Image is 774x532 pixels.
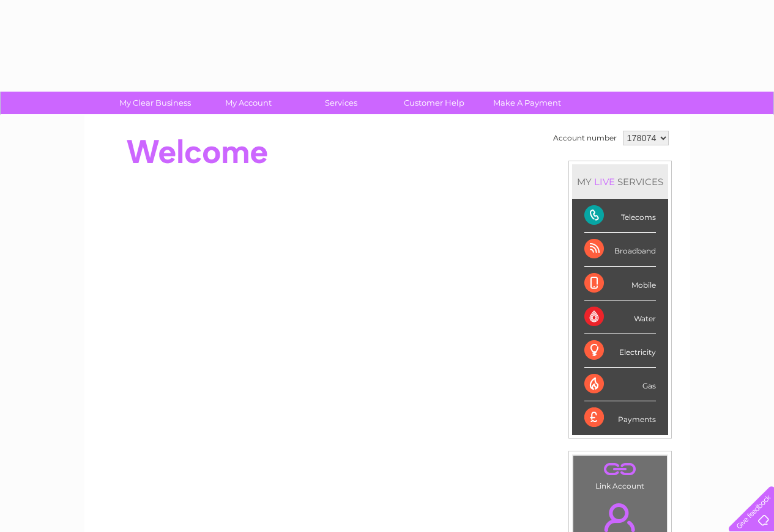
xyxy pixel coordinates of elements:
[592,176,617,188] div: LIVE
[105,92,206,114] a: My Clear Business
[477,92,578,114] a: Make A Payment
[573,455,668,494] td: Link Account
[291,92,392,114] a: Services
[584,334,656,368] div: Electricity
[584,401,656,434] div: Payments
[576,459,664,480] a: .
[584,368,656,401] div: Gas
[584,233,656,266] div: Broadband
[584,199,656,233] div: Telecoms
[384,92,485,114] a: Customer Help
[198,92,299,114] a: My Account
[550,128,620,148] td: Account number
[584,267,656,301] div: Mobile
[572,164,668,199] div: MY SERVICES
[584,301,656,334] div: Water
